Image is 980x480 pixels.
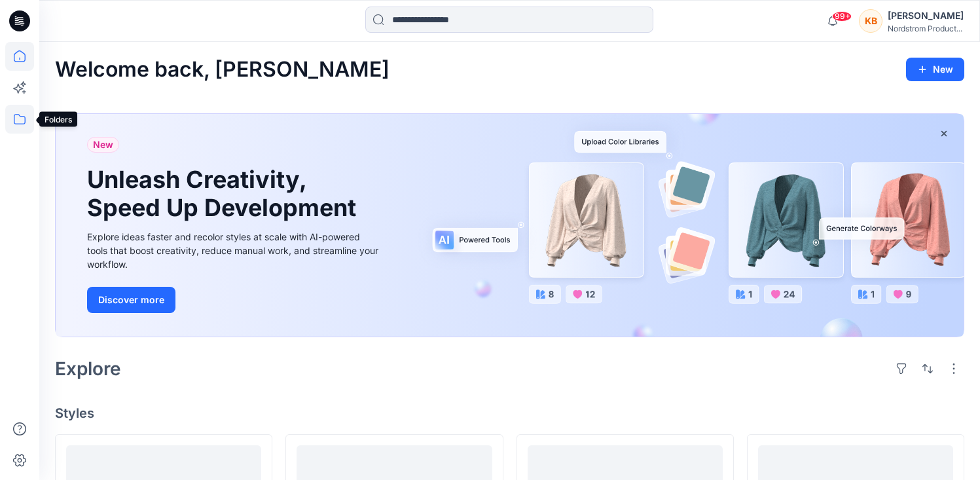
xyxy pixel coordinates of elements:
[87,287,175,313] button: Discover more
[55,405,964,421] h4: Styles
[55,58,390,82] h2: Welcome back, [PERSON_NAME]
[87,230,382,271] div: Explore ideas faster and recolor styles at scale with AI-powered tools that boost creativity, red...
[87,166,362,222] h1: Unleash Creativity, Speed Up Development
[93,137,113,153] span: New
[87,287,382,313] a: Discover more
[888,24,964,33] div: Nordstrom Product...
[859,9,882,33] div: KB
[832,11,852,22] span: 99+
[888,8,964,24] div: [PERSON_NAME]
[906,58,964,81] button: New
[55,358,121,379] h2: Explore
